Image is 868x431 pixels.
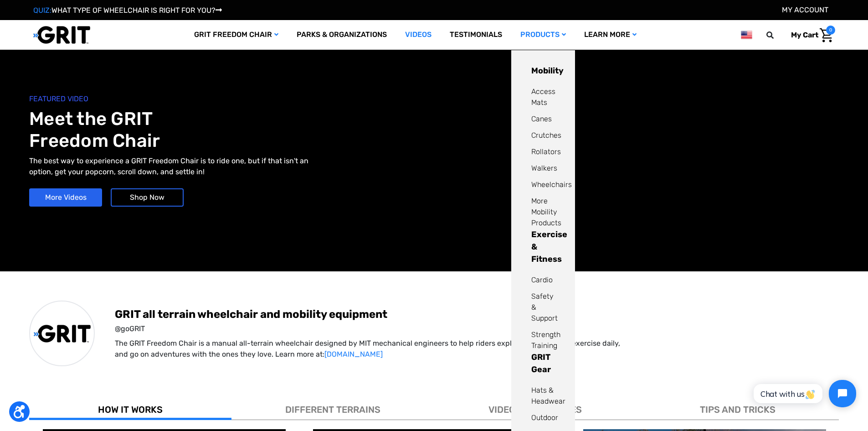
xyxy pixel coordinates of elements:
img: us.png [741,29,752,41]
a: Strength Training [531,330,560,350]
a: Exercise & Fitness [531,229,567,264]
span: 0 [826,26,835,35]
a: GRIT Gear [531,352,551,374]
a: Hats & Headwear [531,386,565,405]
a: Cardio [531,275,553,284]
span: DIFFERENT TERRAINS [285,404,380,415]
a: GRIT Freedom Chair [185,20,288,50]
a: Wheelchairs [531,180,572,189]
a: Rollators [531,147,561,156]
a: Mobility [531,66,564,76]
img: Cart [820,28,833,42]
input: Search [770,26,784,45]
a: Crutches [531,131,561,140]
a: Account [782,5,828,14]
span: My Cart [791,31,818,39]
a: Videos [396,20,441,50]
span: VIDEO BLOGS SERIES [488,404,582,415]
p: The GRIT Freedom Chair is a manual all-terrain wheelchair designed by MIT mechanical engineers to... [115,338,621,360]
a: Walkers [531,164,557,172]
a: More Videos [29,188,102,207]
h1: Meet the GRIT Freedom Chair [29,108,434,152]
iframe: YouTube video player [439,79,834,239]
span: HOW IT WORKS [98,404,163,415]
span: QUIZ: [33,6,51,15]
img: GRIT All-Terrain Wheelchair and Mobility Equipment [34,324,91,343]
span: GRIT all terrain wheelchair and mobility equipment [115,307,839,322]
p: The best way to experience a GRIT Freedom Chair is to ride one, but if that isn't an option, get ... [29,156,313,177]
a: Products [511,20,575,50]
span: TIPS AND TRICKS [700,404,776,415]
span: FEATURED VIDEO [29,93,434,104]
a: Parks & Organizations [288,20,396,50]
a: Access Mats [531,87,555,107]
a: [DOMAIN_NAME] [324,350,383,358]
a: More Mobility Products [531,197,561,227]
a: Learn More [575,20,646,50]
a: Outdoor [531,413,558,422]
a: Cart with 0 items [784,26,835,45]
a: Shop Now [111,188,184,207]
a: Canes [531,114,552,123]
iframe: Tidio Chat [744,372,864,415]
a: Testimonials [441,20,511,50]
span: @goGRIT [115,323,839,334]
a: QUIZ:WHAT TYPE OF WHEELCHAIR IS RIGHT FOR YOU? [33,6,222,15]
img: GRIT All-Terrain Wheelchair and Mobility Equipment [33,26,90,44]
a: Safety & Support [531,292,558,322]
